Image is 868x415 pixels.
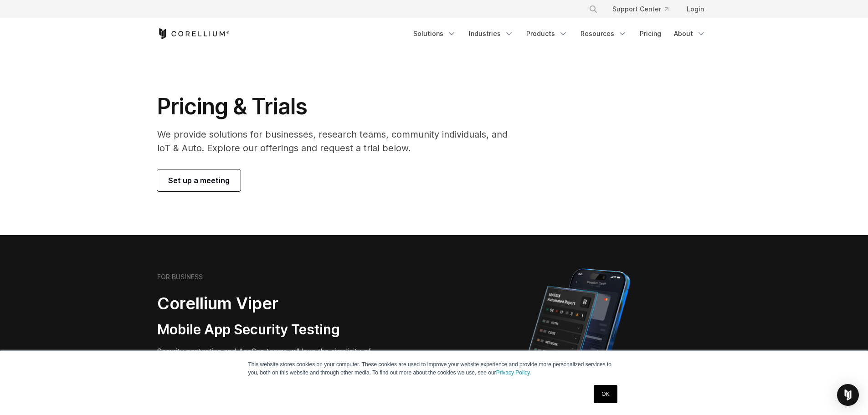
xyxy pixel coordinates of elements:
[634,26,667,42] a: Pricing
[157,93,520,120] h1: Pricing & Trials
[837,384,859,406] div: Open Intercom Messenger
[575,26,632,42] a: Resources
[157,293,390,314] h2: Corellium Viper
[408,26,462,42] a: Solutions
[605,1,676,17] a: Support Center
[668,26,711,42] a: About
[408,26,711,42] div: Navigation Menu
[463,26,519,42] a: Industries
[578,1,711,17] div: Navigation Menu
[157,273,203,281] h6: FOR BUSINESS
[496,369,531,376] a: Privacy Policy.
[594,385,617,403] a: OK
[521,26,573,42] a: Products
[679,1,711,17] a: Login
[157,128,520,155] p: We provide solutions for businesses, research teams, community individuals, and IoT & Auto. Explo...
[157,169,241,191] a: Set up a meeting
[157,346,390,379] p: Security pentesting and AppSec teams will love the simplicity of automated report generation comb...
[168,175,230,186] span: Set up a meeting
[157,321,390,338] h3: Mobile App Security Testing
[585,1,601,17] button: Search
[248,360,620,377] p: This website stores cookies on your computer. These cookies are used to improve your website expe...
[157,28,230,39] a: Corellium Home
